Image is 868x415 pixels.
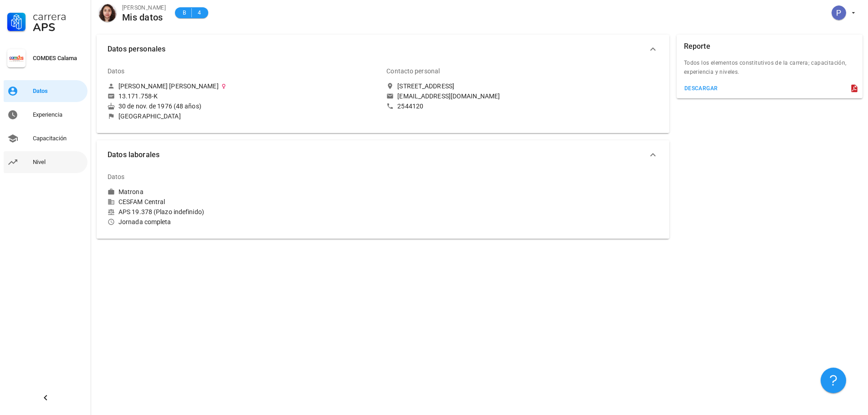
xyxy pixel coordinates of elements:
[108,43,647,56] span: Datos personales
[118,112,181,120] div: [GEOGRAPHIC_DATA]
[33,111,84,118] div: Experiencia
[386,60,440,82] div: Contacto personal
[118,92,158,100] div: 13.171.758-K
[108,102,379,110] div: 30 de nov. de 1976 (48 años)
[680,82,722,95] button: descargar
[4,128,87,149] a: Capacitación
[97,35,669,64] button: Datos personales
[33,135,84,142] div: Capacitación
[386,82,658,90] a: [STREET_ADDRESS]
[122,12,166,22] div: Mis datos
[397,102,423,110] div: 2544120
[108,198,379,206] div: CESFAM Central
[4,104,87,126] a: Experiencia
[118,188,144,196] div: Matrona
[98,4,117,22] div: avatar
[122,3,166,12] div: [PERSON_NAME]
[33,11,84,22] div: Carrera
[108,218,379,226] div: Jornada completa
[33,87,84,95] div: Datos
[33,159,84,166] div: Nivel
[386,102,658,110] a: 2544120
[684,85,718,92] div: descargar
[684,35,710,58] div: Reporte
[4,151,87,173] a: Nivel
[97,140,669,169] button: Datos laborales
[677,58,863,82] div: Todos los elementos constitutivos de la carrera; capacitación, experiencia y niveles.
[108,166,125,188] div: Datos
[832,5,846,20] div: avatar
[180,8,188,17] span: B
[33,55,84,62] div: COMDES Calama
[108,149,647,161] span: Datos laborales
[397,82,454,90] div: [STREET_ADDRESS]
[4,80,87,102] a: Datos
[108,60,125,82] div: Datos
[33,22,84,33] div: APS
[397,92,500,100] div: [EMAIL_ADDRESS][DOMAIN_NAME]
[118,82,219,90] div: [PERSON_NAME] [PERSON_NAME]
[108,208,379,216] div: APS 19.378 (Plazo indefinido)
[195,8,203,17] span: 4
[386,92,658,100] a: [EMAIL_ADDRESS][DOMAIN_NAME]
